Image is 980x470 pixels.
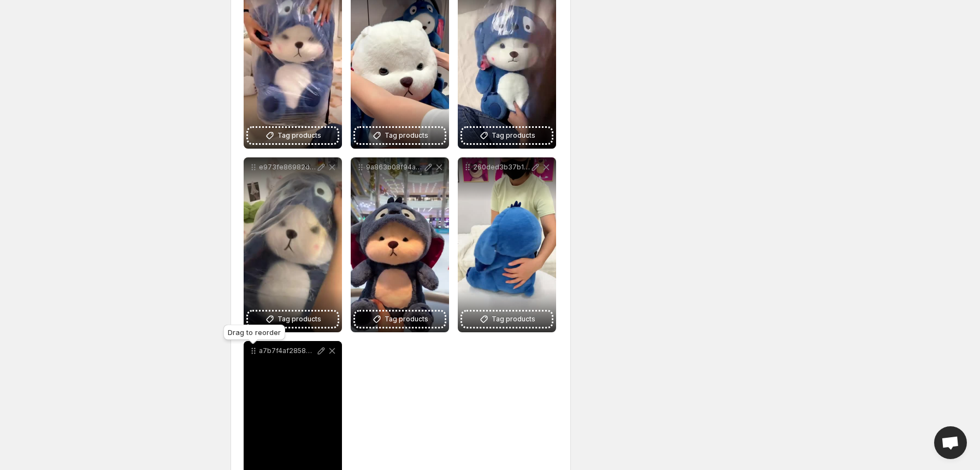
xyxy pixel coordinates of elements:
[492,314,535,325] span: Tag products
[934,426,967,459] div: Open chat
[355,128,445,143] button: Tag products
[278,314,321,325] span: Tag products
[244,157,342,332] div: e973fe86982dd82909126659db46f3c4_t1Tag products
[259,346,316,355] p: a7b7f4af2858b90b7c82b692d094552c
[473,163,530,172] p: 260ded3b37b12b7de17b5756d9e684af
[351,157,449,332] div: 9a863b08f94a9fd7a195b353eea4b168_t2Tag products
[366,163,423,172] p: 9a863b08f94a9fd7a195b353eea4b168_t2
[248,312,338,327] button: Tag products
[355,312,445,327] button: Tag products
[259,163,316,172] p: e973fe86982dd82909126659db46f3c4_t1
[248,128,338,143] button: Tag products
[385,314,428,325] span: Tag products
[278,130,321,141] span: Tag products
[458,157,556,332] div: 260ded3b37b12b7de17b5756d9e684afTag products
[385,130,428,141] span: Tag products
[462,312,552,327] button: Tag products
[462,128,552,143] button: Tag products
[492,130,535,141] span: Tag products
